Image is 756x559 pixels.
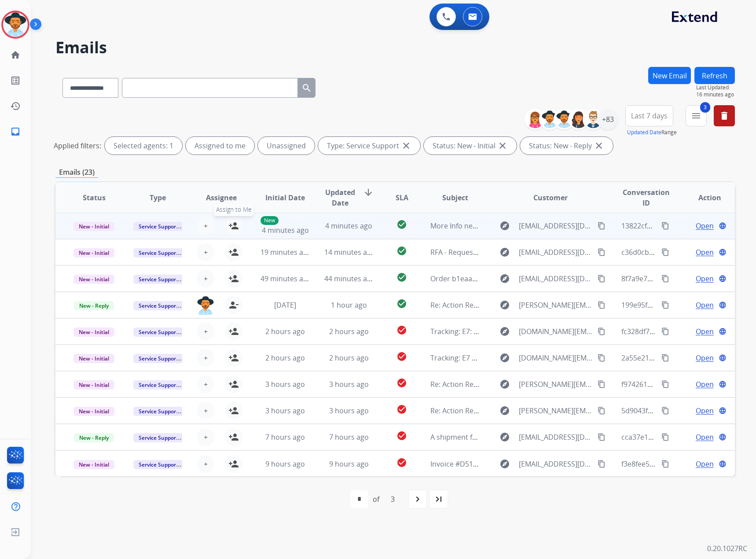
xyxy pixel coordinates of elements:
button: Refresh [694,67,735,84]
span: Service Support [133,380,183,390]
span: [EMAIL_ADDRESS][DOMAIN_NAME] [519,247,593,257]
span: More Info needed: b96eb699-518d-4d77-a197-a5155a3aa16a BARBIE WISDOM [430,221,686,231]
mat-icon: content_copy [598,380,606,388]
span: New - Initial [73,248,114,257]
span: 4 minutes ago [262,225,309,235]
span: 7 hours ago [265,432,305,442]
mat-icon: content_copy [661,275,669,283]
mat-icon: content_copy [661,433,669,441]
span: Service Support [133,354,183,363]
span: 16 minutes ago [696,91,735,98]
span: + [204,326,208,337]
span: Open [696,459,714,469]
button: + [197,428,214,446]
mat-icon: explore [499,326,510,337]
div: +83 [597,109,618,130]
span: 44 minutes ago [324,274,375,283]
span: + [204,273,208,284]
span: + [204,379,208,390]
span: Open [696,273,714,284]
span: Type [150,192,166,203]
div: Type: Service Support [318,137,420,154]
mat-icon: explore [499,247,510,257]
mat-icon: language [719,222,727,230]
div: Status: New - Initial [424,137,517,154]
mat-icon: explore [499,273,510,284]
mat-icon: search [301,83,312,93]
span: Tracking: E7: Extend Claim - [PERSON_NAME] - Claim ID: f431de25-38d2-4a1a-9d3d-3449413bca1a [430,327,749,336]
span: Open [696,221,714,231]
button: + [197,402,214,419]
mat-icon: explore [499,353,510,363]
p: New [261,216,279,225]
span: Assignee [206,192,237,203]
mat-icon: language [719,380,727,388]
span: 2 hours ago [265,353,305,363]
mat-icon: check_circle [396,351,407,362]
span: Last Updated: [696,84,735,91]
span: 3 hours ago [329,406,369,416]
mat-icon: content_copy [661,301,669,309]
span: Subject [442,192,468,203]
mat-icon: person_add [228,405,239,416]
button: New Email [648,67,691,84]
mat-icon: content_copy [598,222,606,230]
span: Service Support [133,222,183,231]
mat-icon: person_add [228,432,239,442]
span: [DOMAIN_NAME][EMAIL_ADDRESS][DOMAIN_NAME] [519,326,593,337]
span: 3 [700,102,710,113]
span: 7 hours ago [329,432,369,442]
mat-icon: content_copy [598,407,606,415]
span: fc328df7-e3cf-4463-819f-7688d8581854 [621,327,750,336]
span: cca37e10-0953-4788-b80b-9461aef5afee [621,432,753,442]
span: RFA - Request to expedite an order updated | Order# caf3dde3-6269-49d8-badf-ccc1df [430,247,716,257]
mat-icon: check_circle [396,430,407,441]
span: Open [696,353,714,363]
span: + [204,247,208,257]
mat-icon: person_add [228,273,239,284]
span: f9742615-be86-445d-96cf-5e08ab88b495 [621,379,755,389]
mat-icon: close [401,140,411,151]
button: Updated Date [627,129,661,136]
mat-icon: check_circle [396,378,407,388]
mat-icon: content_copy [661,380,669,388]
span: Open [696,432,714,442]
mat-icon: check_circle [396,404,407,415]
span: Range [627,129,677,136]
p: 0.20.1027RC [707,543,747,554]
span: Status [83,192,106,203]
span: [EMAIL_ADDRESS][DOMAIN_NAME] [519,432,593,442]
mat-icon: explore [499,300,510,310]
mat-icon: content_copy [598,275,606,283]
span: [EMAIL_ADDRESS][DOMAIN_NAME] [519,221,593,231]
span: + [204,405,208,416]
mat-icon: person_add [228,247,239,257]
mat-icon: check_circle [396,298,407,309]
mat-icon: content_copy [598,433,606,441]
span: New - Initial [73,222,114,231]
div: Selected agents: 1 [105,137,182,154]
mat-icon: language [719,407,727,415]
span: 5d9043fa-81e8-4a31-9aed-6fb39a471465 [621,406,755,416]
button: Assign to Me [225,217,242,235]
mat-icon: content_copy [661,460,669,468]
span: Customer [533,192,568,203]
span: 3 hours ago [329,379,369,389]
mat-icon: close [594,140,604,151]
mat-icon: person_add [228,459,239,469]
span: New - Initial [73,327,114,337]
button: + [197,323,214,340]
span: + [204,459,208,469]
span: 1 hour ago [331,300,367,310]
mat-icon: close [497,140,508,151]
button: + [197,243,214,261]
span: Last 7 days [631,114,668,118]
mat-icon: content_copy [661,327,669,335]
span: [EMAIL_ADDRESS][DOMAIN_NAME] [519,273,593,284]
span: Initial Date [265,192,305,203]
span: Open [696,379,714,390]
mat-icon: language [719,248,727,256]
span: [DOMAIN_NAME][EMAIL_ADDRESS][DOMAIN_NAME] [519,353,593,363]
span: 2 hours ago [329,353,369,363]
mat-icon: explore [499,432,510,442]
